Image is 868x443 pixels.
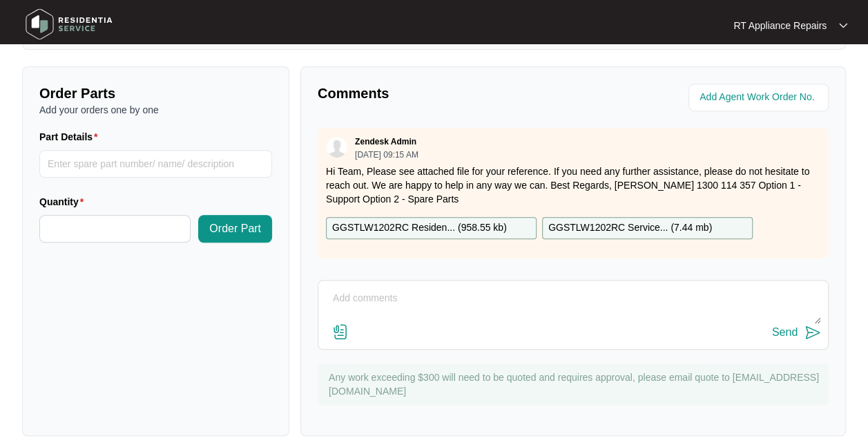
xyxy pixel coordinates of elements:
[772,323,821,342] button: Send
[332,220,507,236] p: GGSTLW1202RC Residen... ( 958.55 kb )
[327,137,347,158] img: user.svg
[332,323,349,340] img: file-attachment-doc.svg
[318,84,563,103] p: Comments
[733,19,827,32] p: RT Appliance Repairs
[804,324,821,341] img: send-icon.svg
[21,3,117,45] img: residentia service logo
[209,220,261,237] span: Order Part
[39,84,272,103] p: Order Parts
[329,370,822,398] p: Any work exceeding $300 will need to be quoted and requires approval, please email quote to [EMAI...
[39,195,89,209] label: Quantity
[839,22,847,29] img: dropdown arrow
[772,326,798,339] div: Send
[548,220,712,236] p: GGSTLW1202RC Service... ( 7.44 mb )
[355,151,418,159] p: [DATE] 09:15 AM
[40,216,190,242] input: Quantity
[39,103,272,117] p: Add your orders one by one
[198,215,272,243] button: Order Part
[700,89,820,106] input: Add Agent Work Order No.
[39,150,272,178] input: Part Details
[355,136,416,147] p: Zendesk Admin
[39,130,104,144] label: Part Details
[326,164,820,206] p: Hi Team, Please see attached file for your reference. If you need any further assistance, please ...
